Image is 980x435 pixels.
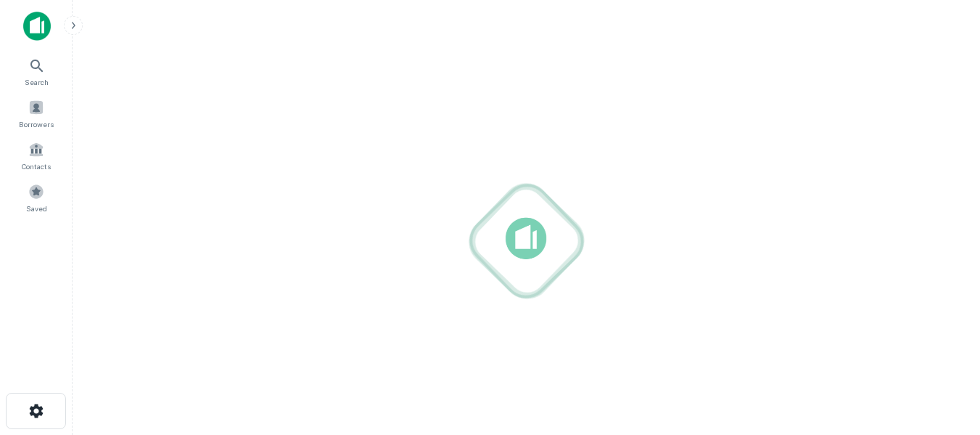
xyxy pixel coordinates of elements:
img: capitalize-icon.png [23,12,51,41]
span: Borrowers [19,118,54,130]
a: Borrowers [4,94,68,133]
a: Search [4,52,68,91]
a: Contacts [4,136,68,175]
iframe: Chat Widget [907,319,980,389]
span: Contacts [22,160,51,172]
span: Search [25,76,49,88]
span: Saved [26,203,47,214]
a: Saved [4,178,68,217]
